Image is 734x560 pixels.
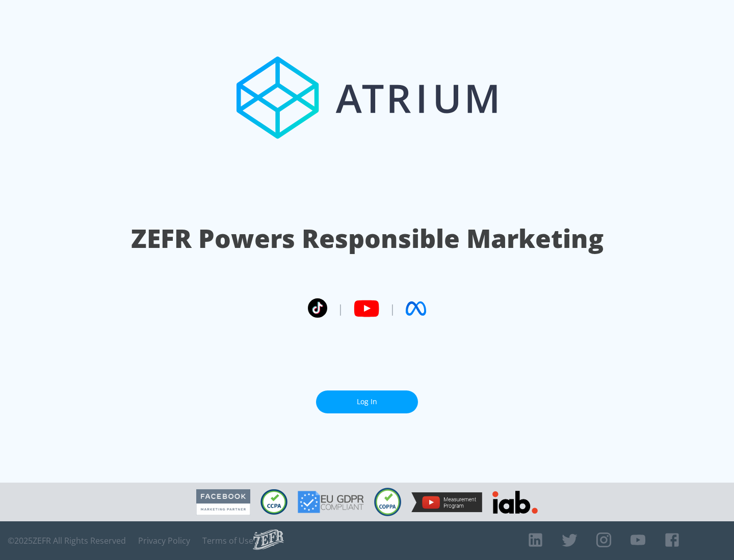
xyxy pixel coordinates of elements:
a: Log In [316,390,418,413]
img: IAB [492,491,538,514]
a: Terms of Use [202,536,253,546]
h1: ZEFR Powers Responsible Marketing [131,221,604,256]
span: © 2025 ZEFR All Rights Reserved [8,536,126,546]
span: | [337,301,344,316]
img: GDPR Compliant [298,491,364,513]
a: Privacy Policy [138,536,190,546]
img: Facebook Marketing Partner [196,489,250,515]
span: | [389,301,396,316]
img: YouTube Measurement Program [411,492,482,512]
img: COPPA Compliant [374,488,401,516]
img: CCPA Compliant [260,489,287,515]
